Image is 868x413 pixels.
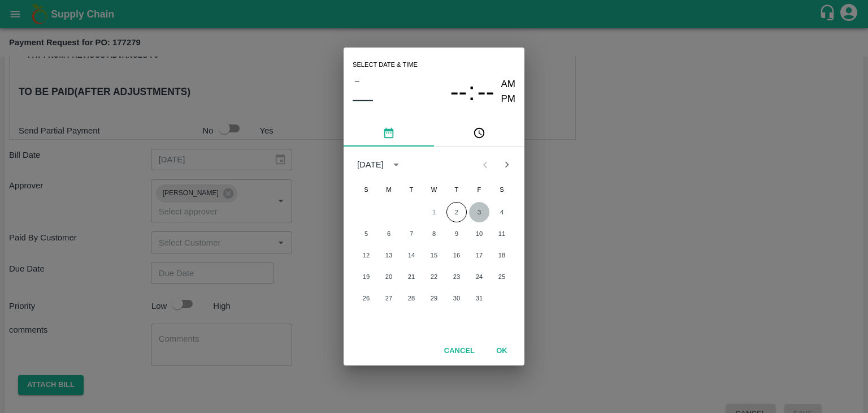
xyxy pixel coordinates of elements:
[356,288,376,308] button: 26
[356,223,376,244] button: 5
[356,245,376,265] button: 12
[492,223,512,244] button: 11
[446,288,467,308] button: 30
[450,77,467,106] span: --
[357,158,384,171] div: [DATE]
[353,88,373,110] button: ––
[496,154,518,175] button: Next month
[492,245,512,265] button: 18
[501,92,516,107] button: PM
[424,288,444,308] button: 29
[469,223,489,244] button: 10
[401,223,422,244] button: 7
[379,178,399,201] span: Monday
[434,119,524,147] button: pick time
[446,178,467,201] span: Thursday
[401,245,422,265] button: 14
[469,202,489,222] button: 3
[484,341,520,361] button: OK
[379,288,399,308] button: 27
[446,223,467,244] button: 9
[469,288,489,308] button: 31
[379,223,399,244] button: 6
[401,288,422,308] button: 28
[492,178,512,201] span: Saturday
[440,341,479,361] button: Cancel
[469,178,489,201] span: Friday
[446,202,467,222] button: 2
[344,119,434,147] button: pick date
[401,178,422,201] span: Tuesday
[356,178,376,201] span: Sunday
[424,223,444,244] button: 8
[424,245,444,265] button: 15
[468,77,475,107] span: :
[492,266,512,287] button: 25
[478,77,494,106] span: --
[492,202,512,222] button: 4
[478,77,494,107] button: --
[355,73,359,88] span: –
[446,245,467,265] button: 16
[387,156,405,174] button: calendar view is open, switch to year view
[356,266,376,287] button: 19
[469,245,489,265] button: 17
[379,266,399,287] button: 20
[450,77,467,107] button: --
[379,245,399,265] button: 13
[469,266,489,287] button: 24
[424,266,444,287] button: 22
[353,73,362,88] button: –
[446,266,467,287] button: 23
[424,178,444,201] span: Wednesday
[353,57,418,74] span: Select date & time
[501,77,516,92] button: AM
[401,266,422,287] button: 21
